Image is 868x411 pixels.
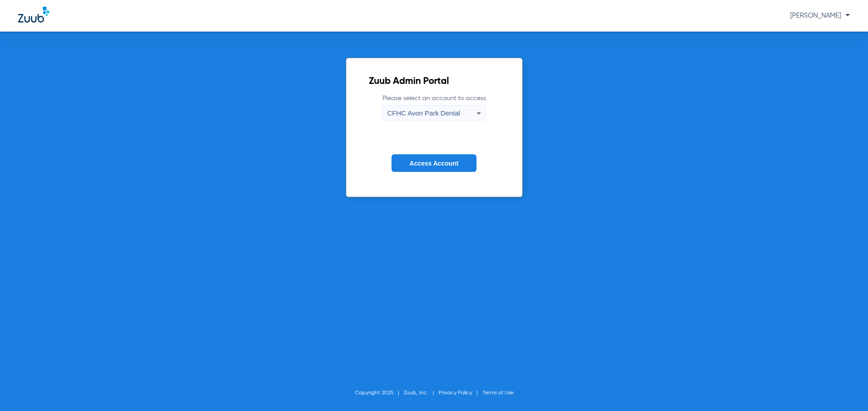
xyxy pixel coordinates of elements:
[404,388,439,397] li: Zuub, Inc.
[382,94,486,120] label: Please select an account to access
[18,7,49,23] img: Zuub Logo
[369,77,500,86] h2: Zuub Admin Portal
[392,154,476,172] button: Access Account
[387,109,460,117] span: CFHC Avon Park Dental
[410,160,458,167] span: Access Account
[482,390,514,396] a: Terms of Use
[790,12,850,19] span: [PERSON_NAME]
[439,390,472,396] a: Privacy Policy
[355,388,404,397] li: Copyright 2025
